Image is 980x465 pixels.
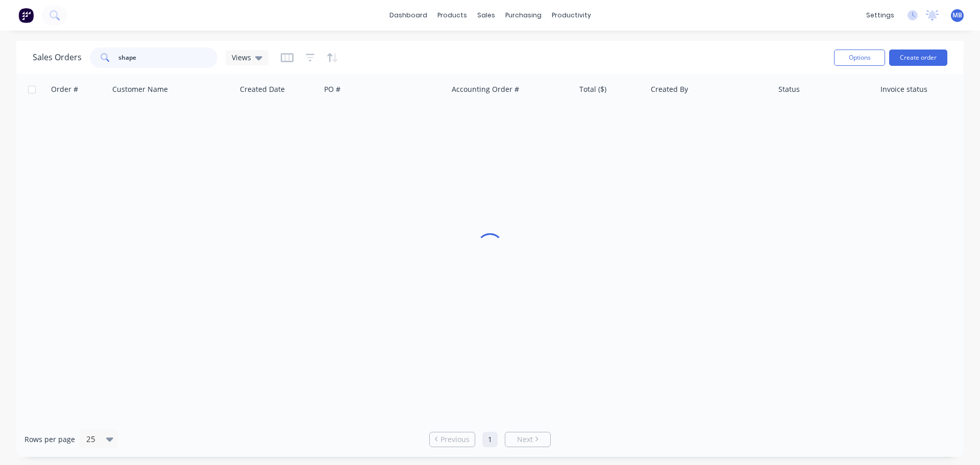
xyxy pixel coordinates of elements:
[430,434,475,445] a: Previous page
[232,52,251,63] span: Views
[651,84,688,94] div: Created By
[425,432,555,447] ul: Pagination
[834,50,885,66] button: Options
[440,434,470,445] span: Previous
[579,84,606,94] div: Total ($)
[778,84,800,94] div: Status
[500,8,547,23] div: purchasing
[880,84,927,94] div: Invoice status
[952,11,962,20] span: MB
[505,434,550,445] a: Next page
[452,84,519,94] div: Accounting Order #
[24,434,75,445] span: Rows per page
[324,84,340,94] div: PO #
[33,53,82,62] h1: Sales Orders
[384,8,432,23] a: dashboard
[112,84,168,94] div: Customer Name
[889,50,947,66] button: Create order
[51,84,78,94] div: Order #
[861,8,899,23] div: settings
[472,8,500,23] div: sales
[547,8,596,23] div: productivity
[432,8,472,23] div: products
[18,8,34,23] img: Factory
[118,47,218,68] input: Search...
[517,434,533,445] span: Next
[482,432,498,447] a: Page 1 is your current page
[240,84,285,94] div: Created Date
